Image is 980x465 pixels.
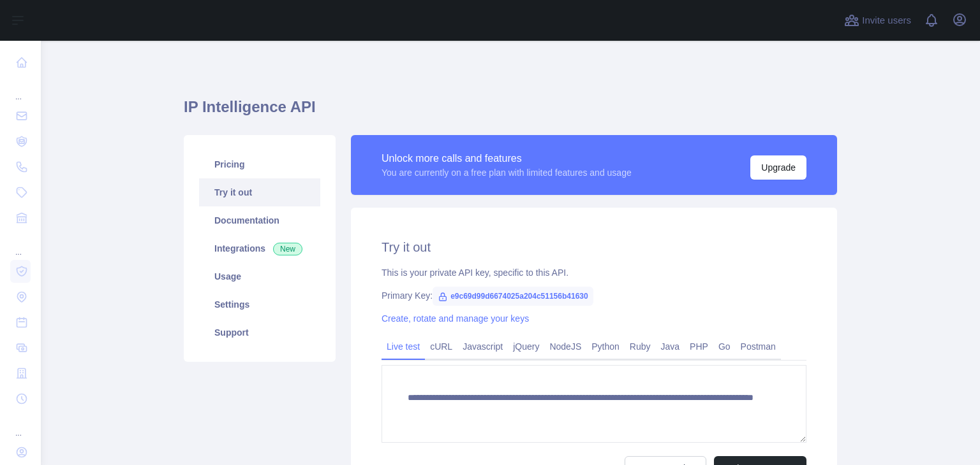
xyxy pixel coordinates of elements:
[433,287,593,306] span: e9c69d99d6674025a204c51156b41630
[544,336,586,357] a: NodeJS
[273,243,302,255] span: New
[199,318,320,347] a: Support
[382,238,806,256] h2: Try it out
[382,336,425,357] a: Live test
[10,413,31,438] div: ...
[586,336,625,357] a: Python
[862,13,911,28] span: Invite users
[382,266,806,279] div: This is your private API key, specific to this API.
[382,313,529,324] a: Create, rotate and manage your keys
[199,178,320,206] a: Try it out
[625,336,656,357] a: Ruby
[10,232,31,257] div: ...
[750,155,806,180] button: Upgrade
[199,262,320,290] a: Usage
[199,234,320,262] a: Integrations New
[685,336,713,357] a: PHP
[199,150,320,178] a: Pricing
[382,289,806,302] div: Primary Key:
[457,336,508,357] a: Javascript
[10,76,31,102] div: ...
[842,10,914,31] button: Invite users
[199,206,320,234] a: Documentation
[199,290,320,318] a: Settings
[184,97,837,127] h1: IP Intelligence API
[425,336,457,357] a: cURL
[736,336,781,357] a: Postman
[656,336,685,357] a: Java
[508,336,544,357] a: jQuery
[382,151,632,166] div: Unlock more calls and features
[382,166,632,179] div: You are currently on a free plan with limited features and usage
[713,336,736,357] a: Go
